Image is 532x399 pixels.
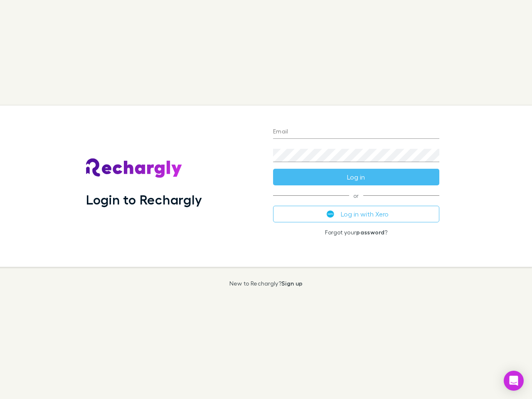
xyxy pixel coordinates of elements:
p: Forgot your ? [273,229,439,236]
h1: Login to Rechargly [86,192,202,207]
img: Xero's logo [327,210,334,218]
span: or [273,195,439,196]
div: Open Intercom Messenger [504,371,524,391]
p: New to Rechargly? [229,280,303,287]
button: Log in with Xero [273,206,439,222]
button: Log in [273,169,439,185]
a: Sign up [281,280,303,287]
a: password [356,229,384,236]
img: Rechargly's Logo [86,158,182,178]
